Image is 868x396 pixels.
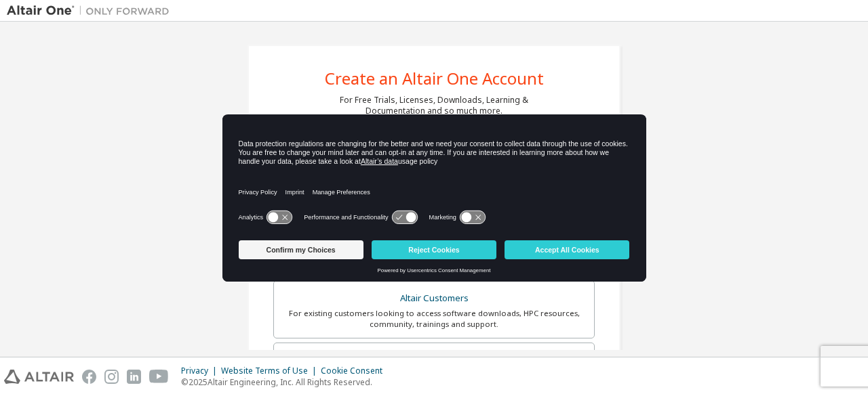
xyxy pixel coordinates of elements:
[282,308,586,330] div: For existing customers looking to access software downloads, HPC resources, community, trainings ...
[82,370,96,384] img: facebook.svg
[4,370,74,384] img: altair_logo.svg
[127,370,141,384] img: linkedin.svg
[181,376,391,388] p: © 2025 Altair Engineering, Inc. All Rights Reserved.
[221,366,321,376] div: Website Terms of Use
[7,4,176,18] img: Altair One
[325,70,544,87] div: Create an Altair One Account
[340,95,528,116] div: For Free Trials, Licenses, Downloads, Learning & Documentation and so much more.
[149,370,169,384] img: youtube.svg
[321,366,391,376] div: Cookie Consent
[282,289,586,308] div: Altair Customers
[181,366,221,376] div: Privacy
[104,370,119,384] img: instagram.svg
